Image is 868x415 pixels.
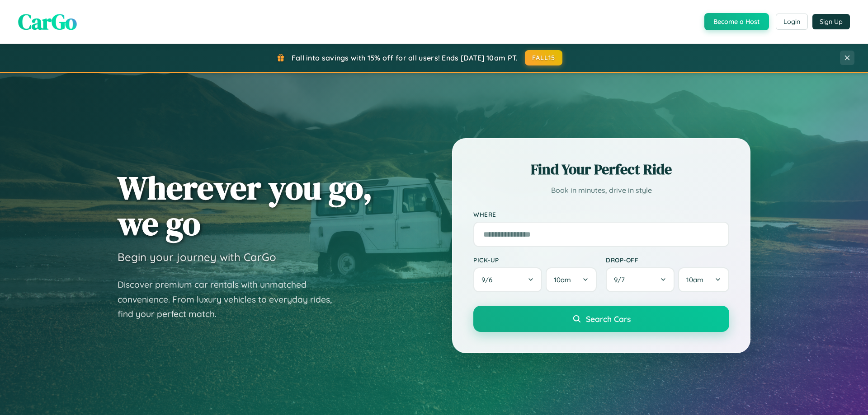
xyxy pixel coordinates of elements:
[473,256,597,264] label: Pick-up
[678,267,729,292] button: 10am
[473,184,729,197] p: Book in minutes, drive in style
[481,275,497,284] span: 9 / 6
[473,210,729,218] label: Where
[776,14,808,30] button: Login
[118,277,344,322] p: Discover premium car rentals with unmatched convenience. From luxury vehicles to everyday rides, ...
[473,306,729,332] button: Search Cars
[118,250,276,264] h3: Begin your journey with CarGo
[118,170,373,241] h1: Wherever you go, we go
[812,14,850,29] button: Sign Up
[606,256,729,264] label: Drop-off
[686,275,703,284] span: 10am
[614,275,629,284] span: 9 / 7
[554,275,571,284] span: 10am
[525,50,563,65] button: FALL15
[473,159,729,179] h2: Find Your Perfect Ride
[546,267,597,292] button: 10am
[704,13,769,30] button: Become a Host
[292,53,518,62] span: Fall into savings with 15% off for all users! Ends [DATE] 10am PT.
[473,267,542,292] button: 9/6
[606,267,675,292] button: 9/7
[18,7,77,37] span: CarGo
[586,314,631,324] span: Search Cars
